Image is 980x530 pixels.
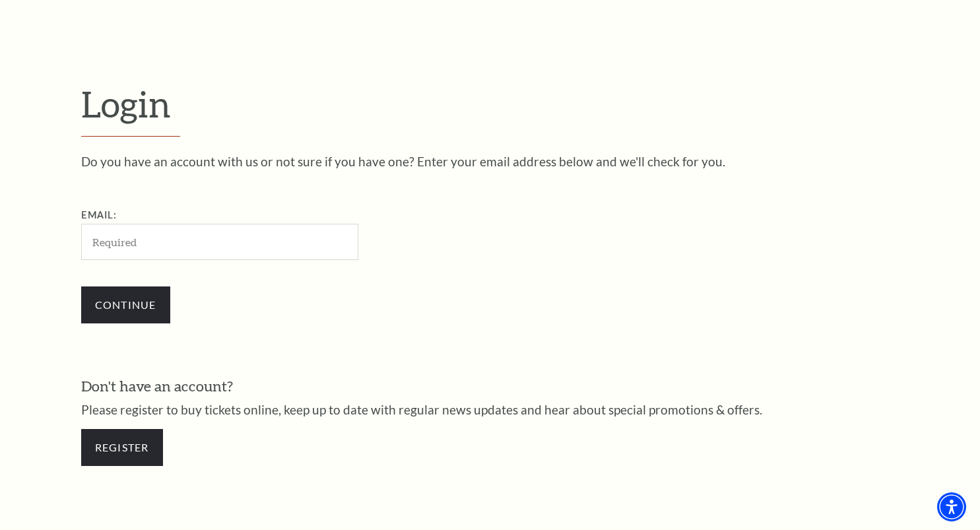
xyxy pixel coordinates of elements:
span: Login [81,83,171,125]
p: Please register to buy tickets online, keep up to date with regular news updates and hear about s... [81,403,899,416]
h3: Don't have an account? [81,376,899,397]
div: Accessibility Menu [937,492,966,521]
label: Email: [81,209,117,220]
input: Required [81,224,358,260]
input: Submit button [81,286,170,323]
a: Register [81,429,163,466]
p: Do you have an account with us or not sure if you have one? Enter your email address below and we... [81,155,899,168]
